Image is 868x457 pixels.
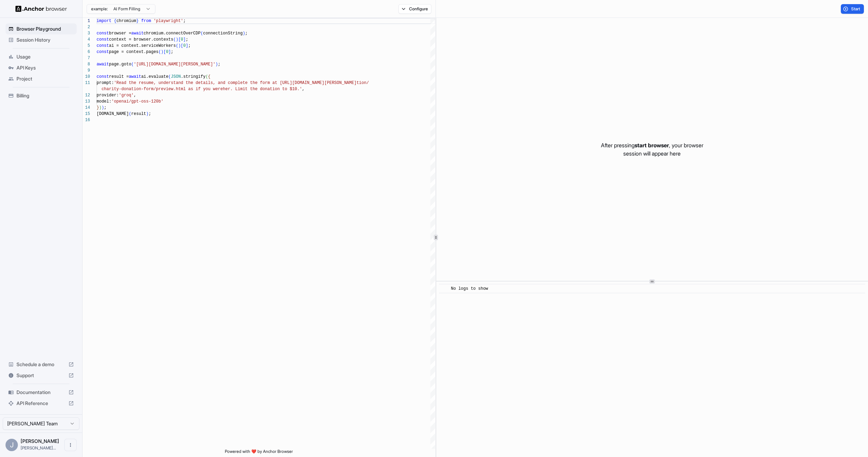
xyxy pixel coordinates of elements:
div: Project [6,73,77,84]
span: .stringify [181,74,206,79]
div: API Reference [6,398,77,409]
span: ) [176,37,178,42]
span: [ [178,37,181,42]
span: 0 [183,43,186,48]
span: '[URL][DOMAIN_NAME][PERSON_NAME]' [134,62,216,67]
span: ( [200,31,203,36]
span: import [97,19,111,23]
span: [ [181,43,183,48]
span: chromium [117,19,136,23]
span: { [208,74,210,79]
span: } [97,105,99,110]
span: result [131,111,146,116]
span: ( [168,74,171,79]
span: page = context.pages [109,50,158,54]
button: Start [841,4,864,14]
span: await [129,74,141,79]
span: const [97,74,109,79]
span: Schedule a demo [17,361,66,368]
div: Support [6,370,77,381]
div: 1 [83,18,90,24]
div: 8 [83,61,90,67]
span: ) [161,50,163,54]
span: John Marbach [21,438,59,444]
span: tion/ [356,81,369,85]
span: ; [149,111,151,116]
span: const [97,43,109,48]
span: Billing [17,92,74,99]
div: 6 [83,49,90,55]
span: ai = context.serviceWorkers [109,43,176,48]
div: 11 [83,80,90,86]
span: ) [99,105,101,110]
div: Documentation [6,387,77,398]
div: 14 [83,105,90,111]
span: await [131,31,144,36]
span: [DOMAIN_NAME] [97,111,129,116]
span: const [97,31,109,36]
span: Session History [17,36,74,43]
div: Billing [6,90,77,101]
div: 5 [83,43,90,49]
span: ( [176,43,178,48]
span: ; [183,19,186,23]
div: Schedule a demo [6,359,77,370]
span: No logs to show [451,286,488,291]
span: from [141,19,151,23]
div: Session History [6,34,77,45]
span: 'Read the resume, understand the details, and comp [114,81,238,85]
span: [ [163,50,166,54]
span: 'openai/gpt-oss-120b' [111,99,163,104]
span: connectionString [203,31,243,36]
span: result = [109,74,129,79]
span: ( [206,74,208,79]
span: Browser Playground [17,25,74,32]
span: ai.evaluate [141,74,168,79]
span: ; [186,37,188,42]
span: ( [131,62,134,67]
span: ; [171,50,173,54]
div: 2 [83,24,90,30]
div: 13 [83,98,90,105]
div: 7 [83,55,90,61]
span: API Reference [17,400,66,407]
span: , [134,93,136,98]
span: ) [101,105,104,110]
span: prompt: [97,81,114,85]
p: After pressing , your browser session will appear here [601,141,703,158]
span: ) [146,111,149,116]
span: context = browser.contexts [109,37,173,42]
span: ) [178,43,181,48]
span: ] [186,43,188,48]
span: const [97,50,109,54]
span: ) [216,62,218,67]
img: Anchor Logo [15,6,67,12]
span: API Keys [17,64,74,71]
span: Project [17,75,74,82]
span: start browser [635,142,669,149]
span: 0 [181,37,183,42]
button: Open menu [64,439,77,451]
div: 4 [83,36,90,43]
div: 15 [83,111,90,117]
div: 3 [83,30,90,36]
span: ​ [442,285,446,292]
span: ( [173,37,176,42]
div: Usage [6,51,77,62]
span: ; [104,105,107,110]
span: page.goto [109,62,131,67]
span: provider: [97,93,119,98]
span: await [97,62,109,67]
span: Start [851,6,861,12]
div: 10 [83,74,90,80]
div: API Keys [6,62,77,73]
span: lete the form at [URL][DOMAIN_NAME][PERSON_NAME] [238,81,356,85]
div: 9 [83,67,90,74]
span: Powered with ❤️ by Anchor Browser [225,449,293,457]
span: , [302,87,305,92]
div: J [6,439,18,451]
span: chromium.connectOverCDP [144,31,201,36]
span: example: [91,6,108,12]
span: Usage [17,53,74,60]
div: 16 [83,117,90,123]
